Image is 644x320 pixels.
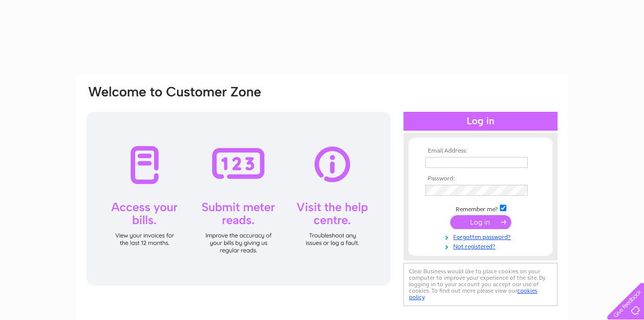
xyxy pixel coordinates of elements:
[409,287,537,301] a: cookies policy
[423,148,538,155] th: Email Address:
[450,215,511,229] input: Submit
[425,232,538,241] a: Forgotten password?
[423,175,538,182] th: Password:
[423,203,538,213] td: Remember me?
[425,241,538,250] a: Not registered?
[403,263,558,306] div: Clear Business would like to place cookies on your computer to improve your experience of the sit...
